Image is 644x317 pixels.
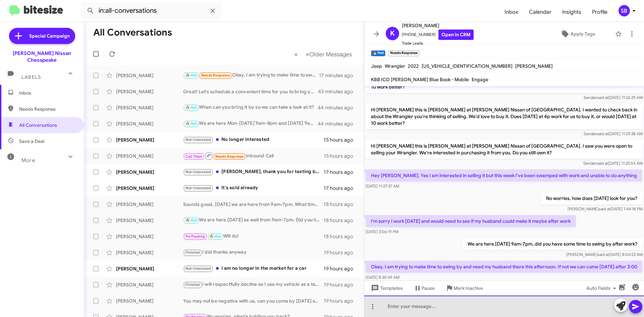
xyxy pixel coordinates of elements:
[19,138,44,145] span: Save a Deal
[116,265,183,272] div: [PERSON_NAME]
[568,206,643,211] span: [PERSON_NAME] [DATE] 1:44:18 PM
[524,2,557,22] a: Calendar
[324,217,359,224] div: 18 hours ago
[185,234,205,239] span: Try Pausing
[183,249,324,256] div: I did thanks anyway
[185,250,200,255] span: Finished
[318,88,359,95] div: 43 minutes ago
[584,95,643,100] span: Sender [DATE] 11:26:29 AM
[116,233,183,240] div: [PERSON_NAME]
[619,5,630,16] div: SB
[366,229,398,234] span: [DATE] 3:06:19 PM
[116,281,183,288] div: [PERSON_NAME]
[19,106,76,112] span: Needs Response
[366,183,399,189] span: [DATE] 11:27:37 AM
[499,2,524,22] a: Inbox
[201,73,230,77] span: Needs Response
[596,161,608,166] span: said at
[324,249,359,256] div: 19 hours ago
[185,170,211,174] span: Not-Interested
[366,104,643,129] p: Hi [PERSON_NAME] this is [PERSON_NAME] at [PERSON_NAME] Nissan of [GEOGRAPHIC_DATA]. I wanted to ...
[462,238,643,250] p: We are here [DATE] 9am-7pm, did you have some time to swing by after work?
[116,201,183,208] div: [PERSON_NAME]
[366,275,399,280] span: [DATE] 8:30:49 AM
[183,152,324,160] div: Inbound Call
[183,120,318,127] div: We are here Mon-[DATE] 9am-8pm and [DATE] 9am-7pm. It takes about 15 minutes is there a time this...
[183,281,324,288] div: I will respectfully decline as I use my vehicle as a tax break and I also live in [US_STATE], I s...
[402,30,474,40] span: [PHONE_NUMBER]
[185,105,197,110] span: 🔥 Hot
[116,298,183,304] div: [PERSON_NAME]
[324,137,359,143] div: 15 hours ago
[309,51,352,58] span: Older Messages
[183,88,318,95] div: Great! Let's schedule a convenient time for you to bring your Cobalt in for an evaluation. When a...
[366,261,643,273] p: Okay, I am trying to make time to swing by and need my husband there this afternoon. If not we ca...
[324,185,359,192] div: 17 hours ago
[19,90,76,96] span: Inbox
[371,50,385,56] small: 🔥 Hot
[366,169,642,181] p: Hey [PERSON_NAME]. Yes I am interested in selling it but this week I've been swamped with work an...
[116,104,183,111] div: [PERSON_NAME]
[185,121,197,126] span: 🔥 Hot
[185,73,197,77] span: 🔥 Hot
[183,298,324,304] div: You may not be negative with us, can you come by [DATE] so we can appraise your vehicle and see w...
[587,2,613,22] a: Profile
[209,234,221,239] span: 🔥 Hot
[93,27,172,38] h1: All Conversations
[371,63,382,69] span: Jeep
[116,153,183,159] div: [PERSON_NAME]
[19,122,57,128] span: All Conversations
[472,76,488,83] span: Engage
[597,131,608,136] span: said at
[402,40,474,47] span: Trade Leads
[183,104,318,111] div: When can you bring it by so we can take a look at it?
[422,282,435,294] span: Pause
[613,5,637,16] button: SB
[597,95,608,100] span: said at
[294,50,298,58] span: «
[185,266,211,271] span: Not-Interested
[183,265,324,272] div: I am no longer in the market for a car
[385,63,405,69] span: Wrangler
[116,72,183,79] div: [PERSON_NAME]
[185,186,211,190] span: Not-Interested
[185,154,203,159] span: Call Them
[183,168,324,176] div: [PERSON_NAME], thank you for texting but I already have purchased a Corolla.
[183,136,324,144] div: No longer interested
[185,218,197,222] span: 🔥 Hot
[581,282,624,294] button: Auto Fields
[324,153,359,159] div: 15 hours ago
[543,28,612,40] button: Apply Tags
[324,298,359,304] div: 19 hours ago
[9,28,75,44] a: Special Campaign
[185,138,211,142] span: Not-Interested
[183,71,319,79] div: Okay, I am trying to make time to swing by and need my husband there this afternoon. If not we ca...
[324,233,359,240] div: 18 hours ago
[183,232,324,240] div: Will do!
[453,282,483,294] span: Mark Inactive
[306,50,309,58] span: »
[116,169,183,175] div: [PERSON_NAME]
[571,28,595,40] span: Apply Tags
[29,33,70,39] span: Special Campaign
[116,137,183,143] div: [PERSON_NAME]
[557,2,587,22] a: Insights
[318,120,359,127] div: 44 minutes ago
[185,282,200,287] span: Finished
[597,252,609,257] span: said at
[371,76,469,83] span: KBB ICO [PERSON_NAME] Blue Book - Mobile
[290,47,356,61] nav: Page navigation example
[116,217,183,224] div: [PERSON_NAME]
[324,169,359,175] div: 17 hours ago
[599,206,610,211] span: said at
[183,201,324,208] div: Sounds good, [DATE] we are here from 9am-7pm. What time should we be ready for you?
[364,282,408,294] button: Templates
[183,216,324,224] div: We are here [DATE] as well from 9am-7pm. Did you have some time to swing by then?
[324,281,359,288] div: 19 hours ago
[324,201,359,208] div: 18 hours ago
[21,157,35,163] span: More
[302,47,356,61] button: Next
